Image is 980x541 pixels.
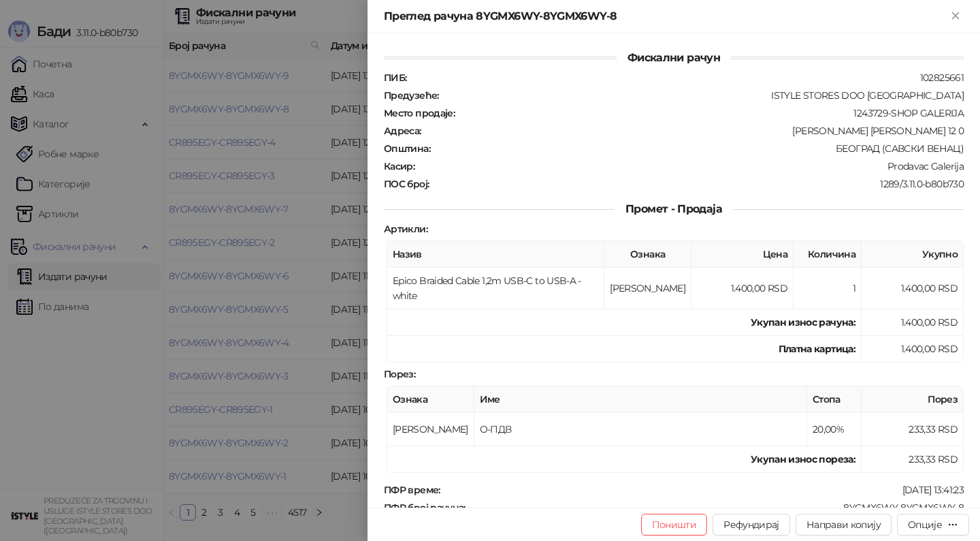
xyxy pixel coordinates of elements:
[604,268,691,309] td: [PERSON_NAME]
[384,89,439,102] strong: Предузеће :
[384,72,406,84] strong: ПИБ :
[387,386,474,413] th: Ознака
[384,8,947,25] div: Преглед рачуна 8YGMX6WY-8YGMX6WY-8
[387,268,604,309] td: Epico Braided Cable 1,2m USB-C to USB-A - white
[384,484,440,496] strong: ПФР време :
[615,202,733,215] span: Промет - Продаја
[691,241,794,268] th: Цена
[779,343,855,355] strong: Платна картица :
[604,241,691,268] th: Ознака
[691,268,794,309] td: 1.400,00 RSD
[862,309,964,336] td: 1.400,00 RSD
[794,241,862,268] th: Количина
[751,316,855,328] strong: Укупан износ рачуна :
[641,514,708,536] button: Поништи
[897,514,969,536] button: Опције
[442,484,965,496] div: [DATE] 13:41:23
[387,413,474,446] td: [PERSON_NAME]
[807,413,862,446] td: 20,00%
[862,336,964,362] td: 1.400,00 RSD
[908,519,942,531] div: Опције
[862,268,964,309] td: 1.400,00 RSD
[423,125,965,137] div: [PERSON_NAME] [PERSON_NAME] 12 0
[384,160,414,172] strong: Касир :
[384,178,429,190] strong: ПОС број :
[751,453,855,465] strong: Укупан износ пореза:
[431,142,965,155] div: БЕОГРАД (САВСКИ ВЕНАЦ)
[796,514,892,536] button: Направи копију
[456,107,965,119] div: 1243729-SHOP GALERIJA
[862,446,964,473] td: 233,33 RSD
[384,107,455,119] strong: Место продаје :
[440,89,965,102] div: ISTYLE STORES DOO [GEOGRAPHIC_DATA]
[384,501,465,514] strong: ПФР број рачуна :
[474,386,807,413] th: Име
[467,501,965,514] div: 8YGMX6WY-8YGMX6WY-8
[713,514,790,536] button: Рефундирај
[430,178,965,190] div: 1289/3.11.0-b80b730
[408,72,965,84] div: 102825661
[794,268,862,309] td: 1
[617,51,731,64] span: Фискални рачун
[416,160,965,172] div: Prodavac Galerija
[384,142,430,155] strong: Општина :
[862,386,964,413] th: Порез
[947,8,964,25] button: Close
[862,241,964,268] th: Укупно
[387,241,604,268] th: Назив
[384,368,415,380] strong: Порез :
[384,125,421,137] strong: Адреса :
[384,223,427,235] strong: Артикли :
[806,519,881,531] span: Направи копију
[807,386,862,413] th: Стопа
[862,413,964,446] td: 233,33 RSD
[474,413,807,446] td: О-ПДВ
